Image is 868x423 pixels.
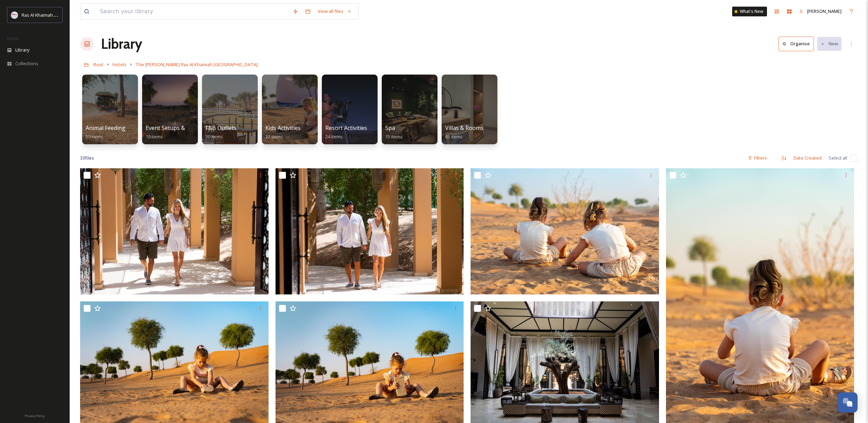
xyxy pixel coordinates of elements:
[80,155,94,161] span: 33 file s
[25,414,45,418] span: Privacy Policy
[93,60,103,69] a: Root
[206,125,237,140] a: F&B Outlets30 items
[86,133,103,140] span: 59 items
[732,7,767,16] a: What's New
[744,151,770,165] div: Filters
[146,125,206,140] a: Event Setups & Venues19 items
[11,11,18,18] img: Logo_RAKTDA_RGB-01.png
[796,5,845,18] a: [PERSON_NAME]
[445,125,483,140] a: Villas & Rooms65 items
[7,36,19,41] span: MEDIA
[445,133,463,140] span: 65 items
[471,168,659,294] img: Ritz Carlton Ras Al Khaimah Al Wadi -BD Desert Shoot.jpg
[146,133,163,140] span: 19 items
[445,124,483,132] span: Villas & Rooms
[135,60,258,69] a: The [PERSON_NAME] Ras Al Khaimah [GEOGRAPHIC_DATA]
[86,124,166,132] span: Animal Feeding & Nature Drive
[22,11,120,18] span: Ras Al Khaimah Tourism Development Authority
[276,168,464,294] img: Ritz Carlton Ras Al Khaimah Al Wadi -BD Desert Shoot.jpg
[93,61,103,68] span: Root
[135,61,258,68] span: The [PERSON_NAME] Ras Al Khaimah [GEOGRAPHIC_DATA]
[325,133,343,140] span: 24 items
[385,125,403,140] a: Spa15 items
[807,8,842,14] span: [PERSON_NAME]
[829,155,847,161] span: Select all
[206,124,237,132] span: F&B Outlets
[206,133,223,140] span: 30 items
[80,168,269,294] img: Ritz Carlton Ras Al Khaimah Al Wadi -BD Desert Shoot.jpg
[113,60,126,69] a: Hotels
[265,124,301,132] span: Kids Activities
[314,5,355,18] a: View all files
[817,37,842,51] button: New
[778,37,814,51] button: Organise
[96,4,289,19] input: Search your library
[385,133,403,140] span: 15 items
[86,125,166,140] a: Animal Feeding & Nature Drive59 items
[325,125,367,140] a: Resort Activities24 items
[837,392,858,413] button: Open Chat
[265,133,283,140] span: 22 items
[385,124,395,132] span: Spa
[778,37,817,51] a: Organise
[15,47,29,53] span: Library
[325,124,367,132] span: Resort Activities
[25,411,45,420] a: Privacy Policy
[15,60,38,67] span: Collections
[113,61,126,68] span: Hotels
[265,125,301,140] a: Kids Activities22 items
[146,124,206,132] span: Event Setups & Venues
[101,33,142,54] a: Library
[790,151,825,165] div: Date Created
